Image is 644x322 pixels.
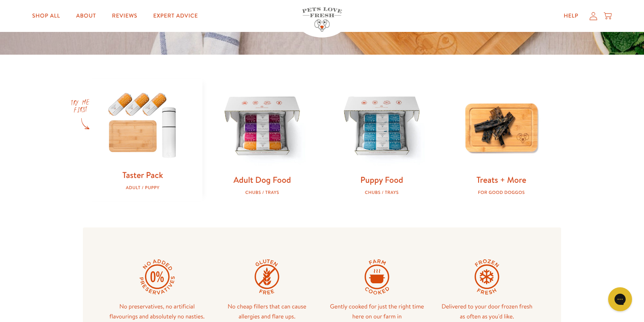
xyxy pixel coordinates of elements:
p: Delivered to your door frozen fresh as often as you'd like. [438,301,536,322]
a: Help [557,8,585,24]
img: Pets Love Fresh [302,7,342,32]
a: Taster Pack [122,169,163,181]
div: Adult / Puppy [96,185,190,190]
p: No preservatives, no artificial flavourings and absolutely no nasties. [108,301,206,322]
p: No cheap fillers that can cause allergies and flare ups. [218,301,316,322]
iframe: Gorgias live chat messenger [604,284,636,314]
a: About [70,8,102,24]
a: Reviews [106,8,143,24]
a: Treats + More [476,174,526,186]
div: Chubs / Trays [335,190,429,195]
a: Puppy Food [360,174,403,186]
div: For good doggos [454,190,548,195]
a: Adult Dog Food [234,174,291,186]
a: Expert Advice [147,8,204,24]
div: Chubs / Trays [215,190,309,195]
a: Shop All [26,8,67,24]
